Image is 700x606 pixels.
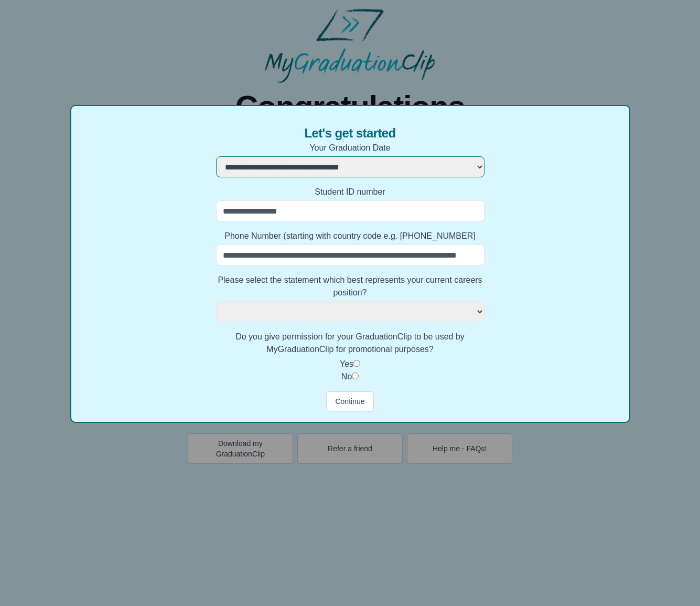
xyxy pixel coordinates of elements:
label: Student ID number [216,186,484,198]
label: Yes [340,359,353,368]
button: Continue [326,391,373,411]
label: Please select the statement which best represents your current careers position? [216,274,484,299]
label: No [341,372,352,381]
span: Let's get started [304,125,395,142]
label: Your Graduation Date [216,142,484,154]
label: Phone Number (starting with country code e.g. [PHONE_NUMBER] [216,230,484,242]
label: Do you give permission for your GraduationClip to be used by MyGraduationClip for promotional pur... [216,331,484,356]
